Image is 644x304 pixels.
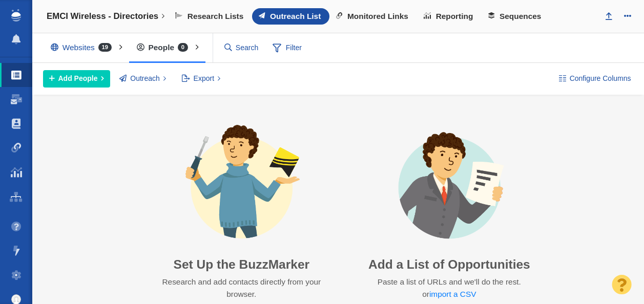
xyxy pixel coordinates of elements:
h3: Set Up the BuzzMarker [146,257,337,272]
a: Sequences [482,8,550,25]
a: Reporting [417,8,482,25]
span: 19 [98,43,112,52]
a: Research Lists [169,8,252,25]
span: Sequences [500,12,541,21]
h3: Add a List of Opportunities [368,257,530,272]
button: Configure Columns [553,70,637,88]
p: Research and add contacts directly from your browser. [156,276,327,301]
span: Research Lists [188,12,244,21]
span: Add People [58,73,98,84]
input: Search [220,39,263,57]
img: avatar-import-list.png [376,123,523,249]
button: Add People [43,70,110,88]
img: buzzstream_logo_iconsimple.png [11,9,20,21]
a: Monitored Links [329,8,417,25]
h4: EMCI Wireless - Directories [47,11,158,21]
div: Websites [43,36,124,59]
a: Outreach List [252,8,329,25]
span: Monitored Links [347,12,408,21]
p: Paste a list of URLs and we'll do the rest. or [377,276,522,301]
span: Export [194,73,214,84]
span: Outreach [130,73,160,84]
img: avatar-buzzmarker-setup.png [169,123,315,249]
span: Filter [267,38,308,58]
span: Outreach List [270,12,321,21]
span: Reporting [436,12,473,21]
span: Configure Columns [570,73,631,84]
button: Export [176,70,226,88]
button: Outreach [114,70,172,88]
a: import a CSV [429,290,476,298]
